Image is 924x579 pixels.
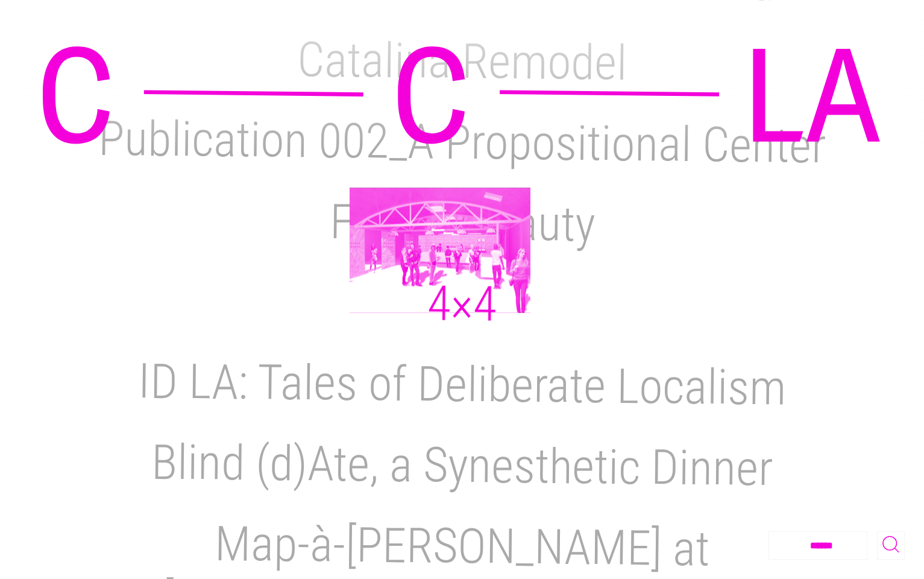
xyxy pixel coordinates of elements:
[329,194,595,253] a: Folded Beauty
[98,110,826,175] a: Publication 002_A Propositional Center
[877,531,905,560] button: Toggle Search
[138,353,787,417] a: ID LA: Tales of Deliberate Localism
[151,434,773,498] a: Blind (d)Ate, a Synesthetic Dinner
[297,31,627,92] a: Catalina Remodel
[427,276,497,333] a: 4×4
